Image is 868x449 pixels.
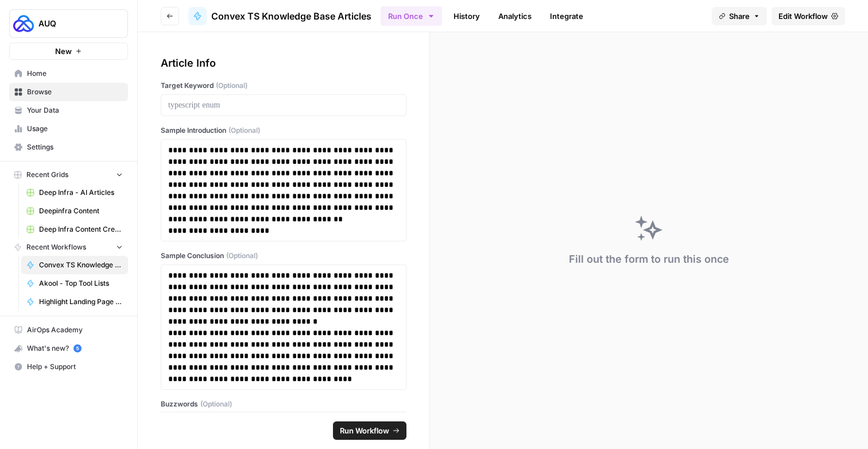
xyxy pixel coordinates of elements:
[188,7,371,25] a: Convex TS Knowledge Base Articles
[9,321,128,339] a: AirOps Academy
[381,6,442,26] button: Run Once
[39,278,123,289] span: Akool - Top Tool Lists
[211,9,371,23] span: Convex TS Knowledge Base Articles
[161,55,406,71] div: Article Info
[9,239,128,256] button: Recent Workflows
[9,83,128,101] a: Browse
[9,43,128,60] button: New
[9,138,128,156] a: Settings
[447,7,487,25] a: History
[9,120,128,138] a: Usage
[39,206,123,216] span: Deepinfra Content
[9,358,128,376] button: Help + Support
[228,125,260,136] span: (Optional)
[21,274,128,293] a: Akool - Top Tool Lists
[21,202,128,220] a: Deepinfra Content
[9,9,128,38] button: Workspace: AUQ
[27,325,123,335] span: AirOps Academy
[569,251,729,267] div: Fill out the form to run this once
[39,297,123,307] span: Highlight Landing Page Content
[729,10,750,22] span: Share
[543,7,590,25] a: Integrate
[333,421,406,440] button: Run Workflow
[712,7,767,25] button: Share
[73,344,82,352] a: 5
[772,7,845,25] a: Edit Workflow
[216,80,247,91] span: (Optional)
[27,87,123,97] span: Browse
[161,125,406,136] label: Sample Introduction
[9,64,128,83] a: Home
[38,18,108,29] span: AUQ
[161,80,406,91] label: Target Keyword
[161,251,406,261] label: Sample Conclusion
[10,340,127,357] div: What's new?
[26,242,86,252] span: Recent Workflows
[39,187,123,198] span: Deep Infra - AI Articles
[226,251,258,261] span: (Optional)
[778,10,828,22] span: Edit Workflow
[27,68,123,79] span: Home
[55,45,72,57] span: New
[26,170,68,180] span: Recent Grids
[9,166,128,183] button: Recent Grids
[21,220,128,239] a: Deep Infra Content Creation
[27,124,123,134] span: Usage
[491,7,538,25] a: Analytics
[9,339,128,358] button: What's new? 5
[161,399,406,409] label: Buzzwords
[27,105,123,116] span: Your Data
[27,142,123,152] span: Settings
[39,260,123,270] span: Convex TS Knowledge Base Articles
[39,224,123,235] span: Deep Infra Content Creation
[21,293,128,311] a: Highlight Landing Page Content
[76,346,79,351] text: 5
[13,13,34,34] img: AUQ Logo
[27,362,123,372] span: Help + Support
[21,256,128,274] a: Convex TS Knowledge Base Articles
[340,425,389,436] span: Run Workflow
[21,183,128,202] a: Deep Infra - AI Articles
[200,399,232,409] span: (Optional)
[9,101,128,120] a: Your Data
